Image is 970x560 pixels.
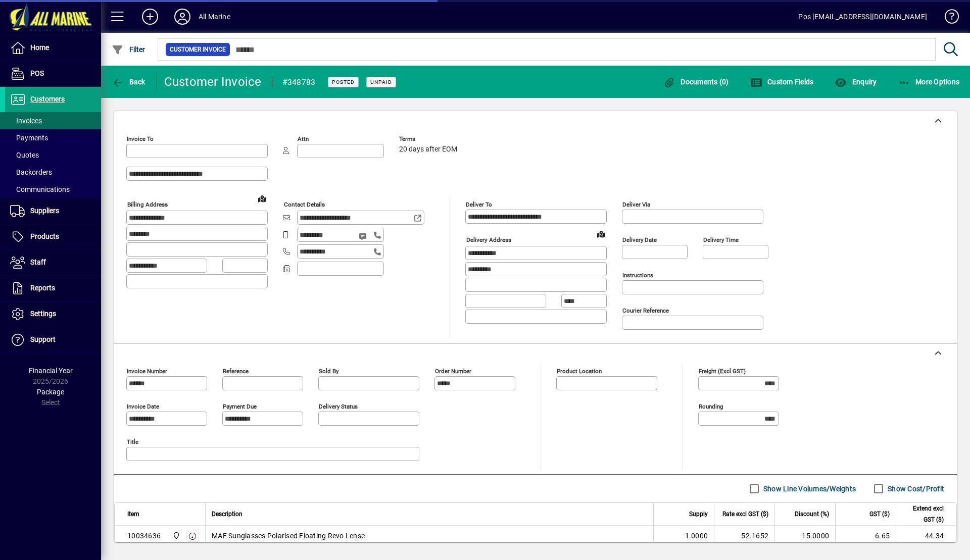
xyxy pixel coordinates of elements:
[352,224,376,248] button: Send SMS
[127,368,167,375] mat-label: Invoice number
[886,484,944,494] label: Show Cost/Profit
[5,198,101,224] a: Suppliers
[722,508,768,520] span: Rate excl GST ($)
[30,232,59,240] span: Products
[5,61,101,86] a: POS
[37,388,64,396] span: Package
[5,112,101,129] a: Invoices
[435,368,471,375] mat-label: Order number
[109,40,148,59] button: Filter
[254,190,270,207] a: View on map
[319,368,338,375] mat-label: Sold by
[5,224,101,249] a: Products
[663,78,729,86] span: Documents (0)
[112,78,145,86] span: Back
[127,135,154,142] mat-label: Invoice To
[223,403,257,410] mat-label: Payment due
[703,236,739,243] mat-label: Delivery time
[720,531,768,541] div: 52.1652
[795,508,829,520] span: Discount (%)
[689,508,708,520] span: Supply
[593,226,609,242] a: View on map
[898,78,960,86] span: More Options
[622,236,657,243] mat-label: Delivery date
[30,335,56,343] span: Support
[622,272,653,279] mat-label: Instructions
[5,35,101,61] a: Home
[896,73,962,91] button: More Options
[30,207,59,215] span: Suppliers
[10,117,42,125] span: Invoices
[30,43,49,52] span: Home
[5,164,101,181] a: Backorders
[5,146,101,164] a: Quotes
[5,250,101,275] a: Staff
[127,438,138,445] mat-label: Title
[661,73,732,91] button: Documents (0)
[127,508,139,520] span: Item
[902,503,944,525] span: Extend excl GST ($)
[212,508,243,520] span: Description
[29,367,73,375] span: Financial Year
[212,531,365,541] span: MAF Sunglasses Polarised Floating Revo Lense
[370,79,392,85] span: Unpaid
[332,79,355,85] span: Posted
[10,151,39,159] span: Quotes
[798,9,927,25] div: Pos [EMAIL_ADDRESS][DOMAIN_NAME]
[557,368,602,375] mat-label: Product location
[835,526,896,546] td: 6.65
[30,258,46,266] span: Staff
[5,327,101,352] a: Support
[466,201,492,208] mat-label: Deliver To
[30,95,65,103] span: Customers
[399,136,460,142] span: Terms
[622,307,669,314] mat-label: Courier Reference
[622,201,650,208] mat-label: Deliver via
[5,129,101,146] a: Payments
[832,73,879,91] button: Enquiry
[199,9,230,25] div: All Marine
[5,301,101,327] a: Settings
[282,74,316,90] div: #348783
[109,73,148,91] button: Back
[319,403,358,410] mat-label: Delivery status
[750,78,814,86] span: Custom Fields
[127,403,159,410] mat-label: Invoice date
[30,284,55,292] span: Reports
[835,78,877,86] span: Enquiry
[134,8,166,26] button: Add
[30,310,56,318] span: Settings
[166,8,199,26] button: Profile
[127,531,161,541] div: 10034636
[112,45,145,54] span: Filter
[761,484,856,494] label: Show Line Volumes/Weights
[685,531,708,541] span: 1.0000
[774,526,835,546] td: 15.0000
[937,2,957,35] a: Knowledge Base
[164,74,262,90] div: Customer Invoice
[5,276,101,301] a: Reports
[10,168,52,176] span: Backorders
[170,530,181,541] span: Port Road
[869,508,890,520] span: GST ($)
[10,185,70,193] span: Communications
[298,135,309,142] mat-label: Attn
[170,44,226,55] span: Customer Invoice
[223,368,249,375] mat-label: Reference
[30,69,44,77] span: POS
[699,403,723,410] mat-label: Rounding
[5,181,101,198] a: Communications
[399,145,457,154] span: 20 days after EOM
[699,368,746,375] mat-label: Freight (excl GST)
[748,73,816,91] button: Custom Fields
[10,134,48,142] span: Payments
[896,526,956,546] td: 44.34
[101,73,157,91] app-page-header-button: Back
